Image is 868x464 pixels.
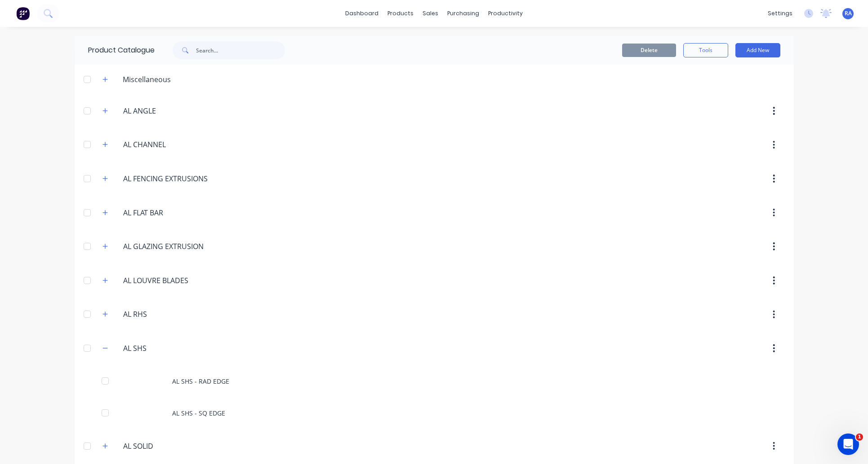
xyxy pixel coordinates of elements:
[16,7,30,20] img: Factory
[123,207,230,218] input: Enter category name
[683,43,728,57] button: Tools
[6,4,23,21] button: go back
[75,36,155,65] div: Product Catalogue
[383,7,418,20] div: products
[123,173,230,184] input: Enter category name
[123,105,230,116] input: Enter category name
[622,44,676,57] button: Delete
[123,343,230,354] input: Enter category name
[341,7,383,20] a: dashboard
[484,7,527,20] div: productivity
[837,433,859,455] iframe: Intercom live chat
[116,74,178,85] div: Miscellaneous
[763,7,797,20] div: settings
[735,43,780,57] button: Add New
[158,4,174,20] div: Close
[123,441,230,451] input: Enter category name
[196,41,285,59] input: Search...
[845,9,852,18] span: RA
[123,275,230,286] input: Enter category name
[443,7,484,20] div: purchasing
[75,365,794,397] div: AL SHS - RAD EDGE
[418,7,443,20] div: sales
[123,241,230,252] input: Enter category name
[123,309,230,320] input: Enter category name
[75,397,794,429] div: AL SHS - SQ EDGE
[856,433,863,441] span: 1
[123,139,230,150] input: Enter category name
